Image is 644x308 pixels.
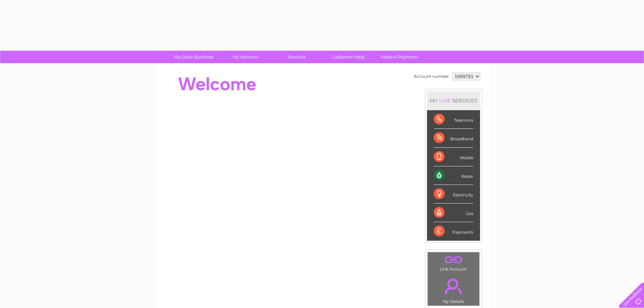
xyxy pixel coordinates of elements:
[434,148,473,166] div: Mobile
[427,273,480,306] td: My Details
[427,252,480,273] td: Link Account
[434,166,473,185] div: Water
[434,129,473,147] div: Broadband
[166,51,222,63] a: My Clear Business
[434,110,473,129] div: Telecoms
[269,51,325,63] a: Services
[434,222,473,240] div: Payments
[429,275,478,298] a: .
[438,97,452,104] div: LIVE
[429,254,478,266] a: .
[427,91,480,110] div: MY SERVICES
[372,51,427,63] a: Make A Payment
[217,51,273,63] a: My Account
[434,185,473,204] div: Electricity
[434,204,473,222] div: Gas
[412,71,451,82] td: Account number
[320,51,376,63] a: Customer Help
